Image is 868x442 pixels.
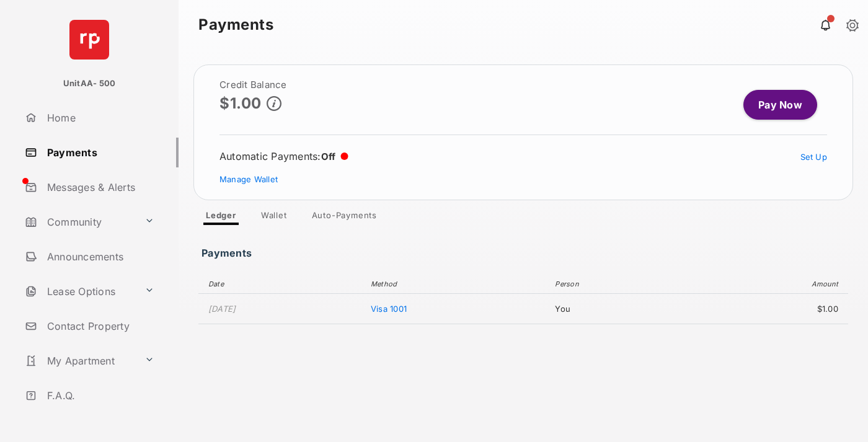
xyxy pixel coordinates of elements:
[302,210,387,225] a: Auto-Payments
[20,103,179,133] a: Home
[20,381,179,410] a: F.A.Q.
[219,150,348,162] div: Automatic Payments :
[20,346,139,376] a: My Apartment
[219,80,287,90] h2: Credit Balance
[321,151,336,162] span: Off
[20,138,179,167] a: Payments
[684,275,848,294] th: Amount
[549,275,684,294] th: Person
[219,174,278,184] a: Manage Wallet
[20,242,179,272] a: Announcements
[63,77,116,90] p: UnitAA- 500
[20,311,179,341] a: Contact Property
[549,294,684,324] td: You
[219,95,262,112] p: $1.00
[198,17,273,32] strong: Payments
[251,210,297,225] a: Wallet
[371,304,407,314] span: Visa 1001
[69,20,109,60] img: svg+xml;base64,PHN2ZyB4bWxucz0iaHR0cDovL3d3dy53My5vcmcvMjAwMC9zdmciIHdpZHRoPSI2NCIgaGVpZ2h0PSI2NC...
[800,152,828,162] a: Set Up
[20,207,139,237] a: Community
[201,247,255,252] h3: Payments
[365,275,549,294] th: Method
[198,275,365,294] th: Date
[196,210,246,225] a: Ledger
[20,276,139,306] a: Lease Options
[208,304,236,314] time: [DATE]
[684,294,848,324] td: $1.00
[20,172,179,202] a: Messages & Alerts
